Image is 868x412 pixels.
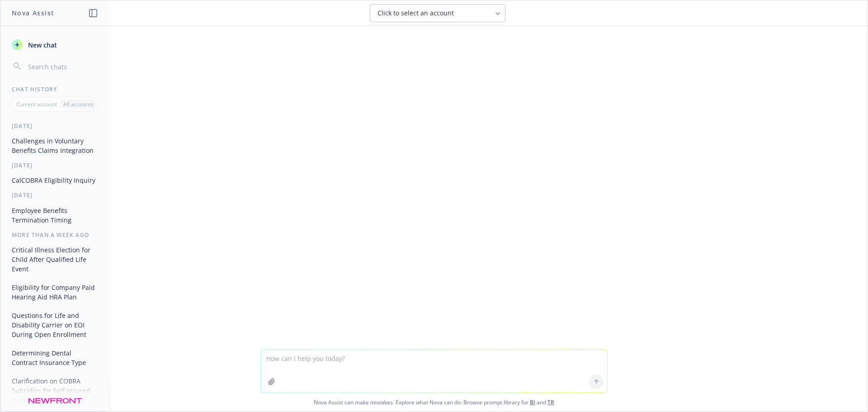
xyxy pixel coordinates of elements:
[8,203,102,227] button: Employee Benefits Termination Timing
[1,191,109,199] div: [DATE]
[8,37,102,53] button: New chat
[1,231,109,239] div: More than a week ago
[8,173,102,188] button: CalCOBRA Eligibility Inquiry
[8,133,102,158] button: Challenges in Voluntary Benefits Claims Integration
[530,398,535,406] a: BI
[26,60,98,73] input: Search chats
[547,398,554,406] a: TR
[8,242,102,276] button: Critical Illness Election for Child After Qualified Life Event
[370,4,505,22] button: Click to select an account
[8,308,102,342] button: Questions for Life and Disability Carrier on EOI During Open Enrollment
[8,374,102,407] button: Clarification on COBRA Subsidies for Self-Insured Plans
[1,85,109,93] div: Chat History
[16,100,57,108] p: Current account
[12,8,54,18] h1: Nova Assist
[1,122,109,130] div: [DATE]
[26,40,57,50] span: New chat
[8,280,102,304] button: Eligibility for Company Paid Hearing Aid HRA Plan
[8,346,102,370] button: Determining Dental Contract Insurance Type
[1,161,109,169] div: [DATE]
[4,393,864,412] span: Nova Assist can make mistakes. Explore what Nova can do: Browse prompt library for and
[63,100,94,108] p: All accounts
[377,9,454,18] span: Click to select an account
